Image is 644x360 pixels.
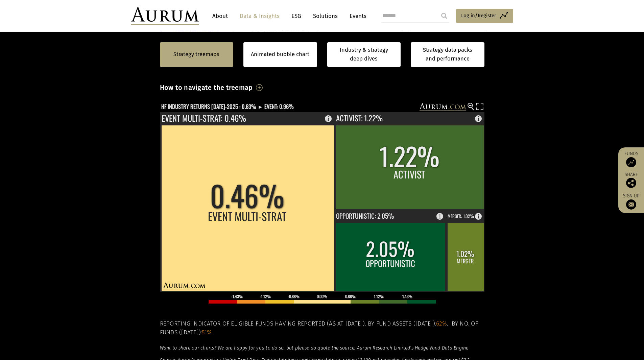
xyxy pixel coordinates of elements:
[310,10,341,22] a: Solutions
[327,42,401,67] a: Industry & strategy deep dives
[346,10,366,22] a: Events
[160,319,484,337] h5: Reporting indicator of eligible funds having reported (as at [DATE]). By fund assets ([DATE]): . ...
[288,10,305,22] a: ESG
[173,50,219,59] a: Strategy treemaps
[131,7,199,25] img: Aurum
[622,193,641,210] a: Sign up
[236,10,283,22] a: Data & Insights
[626,157,636,167] img: Access Funds
[209,10,231,22] a: About
[437,9,451,23] input: Submit
[411,42,484,67] a: Strategy data packs and performance
[436,320,447,327] span: 62%
[626,178,636,188] img: Share this post
[160,82,253,93] h3: How to navigate the treemap
[251,50,309,59] a: Animated bubble chart
[202,329,212,336] span: 51%
[622,151,641,167] a: Funds
[626,199,636,210] img: Sign up to our newsletter
[622,172,641,188] div: Share
[461,11,496,20] span: Log in/Register
[160,345,469,351] em: Want to share our charts? We are happy for you to do so, but please do quote the source: Aurum Re...
[456,9,513,23] a: Log in/Register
